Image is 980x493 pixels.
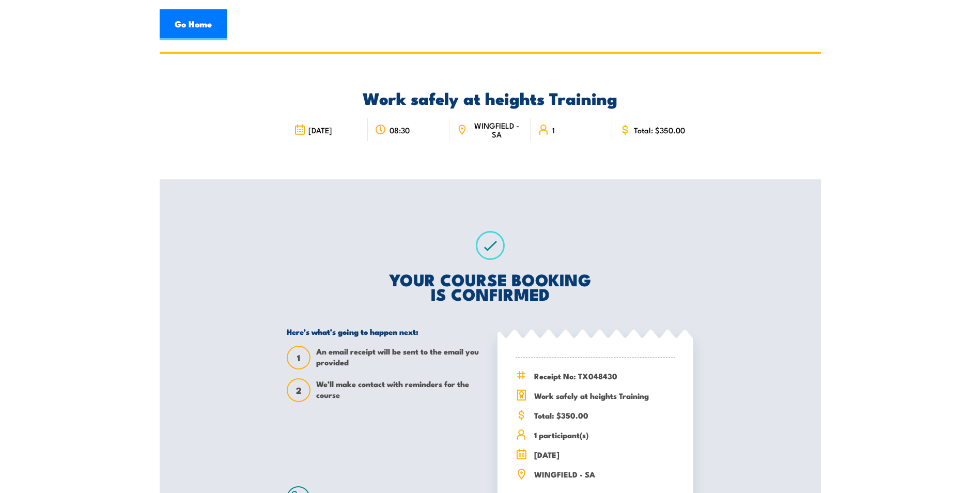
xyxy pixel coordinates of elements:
span: 1 participant(s) [534,429,675,441]
span: 1 [288,352,309,363]
span: WINGFIELD - SA [534,468,675,480]
span: 08:30 [390,126,410,134]
span: We’ll make contact with reminders for the course [316,378,483,402]
span: Work safely at heights Training [534,390,675,402]
h2: YOUR COURSE BOOKING IS CONFIRMED [287,272,693,301]
h2: Work safely at heights Training [287,90,693,105]
span: 2 [288,385,309,396]
span: [DATE] [534,449,675,460]
span: Total: $350.00 [634,126,685,134]
span: An email receipt will be sent to the email you provided [316,346,483,369]
h5: Here’s what’s going to happen next: [287,327,483,336]
span: WINGFIELD - SA [470,121,523,138]
a: Go Home [160,9,227,40]
span: Total: $350.00 [534,409,675,421]
span: [DATE] [308,126,332,134]
span: Receipt No: TX048430 [534,370,675,382]
span: 1 [552,126,555,134]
